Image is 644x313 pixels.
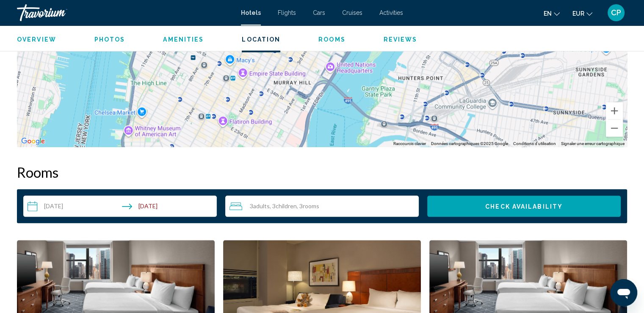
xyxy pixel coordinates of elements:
span: en [544,10,552,17]
button: Location [242,36,280,43]
a: Activities [379,9,403,16]
button: Change currency [572,7,592,20]
a: Conditions d'utilisation (s'ouvre dans un nouvel onglet) [513,141,556,146]
span: Overview [17,36,56,43]
span: Check Availability [485,203,563,210]
span: Rooms [318,36,345,43]
a: Cruises [342,9,362,16]
span: 3 [250,203,270,210]
a: Travorium [17,4,232,21]
a: Signaler une erreur cartographique [561,141,625,146]
span: Photos [94,36,125,43]
iframe: Bouton de lancement de la fenêtre de messagerie [610,279,637,306]
button: Amenities [163,36,204,43]
button: Zoom arrière [606,120,623,137]
span: Reviews [384,36,417,43]
span: Adults [253,202,270,210]
button: Raccourcis clavier [393,141,426,147]
span: , 3 [270,203,297,210]
span: rooms [303,202,319,210]
button: Travelers: 3 adults, 3 children [225,196,419,217]
button: User Menu [605,4,627,22]
span: CP [611,8,621,17]
span: Amenities [163,36,204,43]
button: Rooms [318,36,345,43]
span: Children [276,202,297,210]
a: Hotels [241,9,261,16]
a: Ouvrir cette zone dans Google Maps (dans une nouvelle fenêtre) [19,136,47,147]
button: Zoom avant [606,102,623,119]
button: Check-in date: Apr 25, 2026 Check-out date: May 2, 2026 [23,196,217,217]
span: , 3 [297,203,319,210]
button: Photos [94,36,125,43]
button: Check Availability [427,196,621,217]
span: Location [242,36,280,43]
a: Cars [313,9,325,16]
div: Search widget [23,196,621,217]
button: Overview [17,36,56,43]
h2: Rooms [17,164,627,181]
a: Flights [278,9,296,16]
span: Données cartographiques ©2025 Google [431,141,508,146]
button: Change language [544,7,560,20]
span: EUR [572,10,584,17]
img: Google [19,136,47,147]
button: Reviews [384,36,417,43]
